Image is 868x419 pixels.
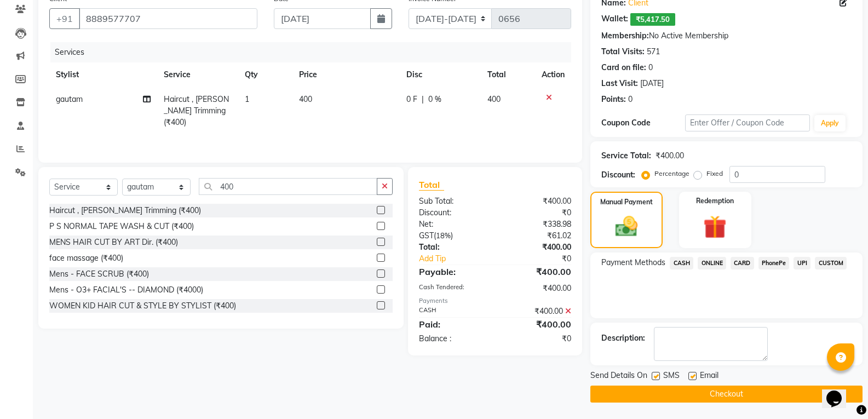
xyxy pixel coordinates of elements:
div: Discount: [411,207,495,219]
a: Add Tip [411,253,509,265]
div: ₹0 [495,207,579,219]
span: Payment Methods [601,257,665,268]
div: Services [50,42,579,62]
label: Fixed [706,169,723,179]
span: 1 [245,94,249,104]
div: Payable: [411,265,495,278]
input: Search by Name/Mobile/Email/Code [79,8,257,29]
div: Service Total: [601,150,651,162]
div: ₹400.00 [495,283,579,294]
div: Net: [411,219,495,230]
button: Apply [814,115,846,131]
span: 400 [299,94,312,104]
div: Haircut , [PERSON_NAME] Trimming (₹400) [49,205,201,216]
div: ₹400.00 [495,318,579,331]
div: 0 [648,62,653,73]
span: CUSTOM [815,257,847,269]
div: ₹338.98 [495,219,579,230]
div: Mens - O3+ FACIAL'S -- DIAMOND (₹4000) [49,284,203,296]
span: | [422,94,424,105]
div: CASH [411,306,495,317]
div: Mens - FACE SCRUB (₹400) [49,268,149,280]
span: PhonePe [758,257,790,269]
span: 0 F [406,94,417,105]
th: Qty [238,62,292,87]
span: UPI [794,257,810,269]
span: Email [700,370,718,383]
div: [DATE] [640,78,664,89]
th: Price [292,62,400,87]
div: ₹400.00 [656,150,684,162]
div: ₹61.02 [495,230,579,242]
div: face massage (₹400) [49,252,123,264]
div: ₹400.00 [495,242,579,253]
div: No Active Membership [601,30,852,42]
input: Enter Offer / Coupon Code [685,114,810,131]
span: CASH [670,257,693,269]
div: Description: [601,332,645,344]
span: Total [419,179,444,191]
img: _gift.svg [696,213,734,242]
th: Action [535,62,571,87]
div: Balance : [411,333,495,345]
label: Percentage [654,169,689,179]
div: Total Visits: [601,46,645,58]
button: +91 [49,8,80,29]
div: ₹0 [495,333,579,345]
th: Total [481,62,535,87]
div: Cash Tendered: [411,283,495,294]
div: P S NORMAL TAPE WASH & CUT (₹400) [49,221,194,232]
div: Points: [601,94,626,105]
div: Coupon Code [601,117,685,129]
div: Sub Total: [411,196,495,207]
div: Total: [411,242,495,253]
button: Checkout [590,386,863,403]
span: SMS [663,370,680,383]
div: Wallet: [601,13,628,26]
div: Last Visit: [601,78,638,89]
label: Manual Payment [600,197,653,207]
div: MENS HAIR CUT BY ART Dir. (₹400) [49,237,178,248]
div: ₹400.00 [495,265,579,278]
th: Service [157,62,238,87]
div: Payments [419,296,571,306]
div: Discount: [601,169,635,181]
div: ₹0 [509,253,579,265]
div: WOMEN KID HAIR CUT & STYLE BY STYLIST (₹400) [49,300,236,312]
span: 18% [436,231,451,240]
div: 0 [628,94,633,105]
div: ₹400.00 [495,196,579,207]
span: GST [419,231,434,240]
input: Search or Scan [199,178,377,195]
th: Stylist [49,62,157,87]
div: ₹400.00 [495,306,579,317]
span: Send Details On [590,370,647,383]
span: ONLINE [698,257,726,269]
div: Paid: [411,318,495,331]
div: 571 [647,46,660,58]
span: 400 [487,94,501,104]
div: ( ) [411,230,495,242]
span: gautam [56,94,83,104]
span: Haircut , [PERSON_NAME] Trimming (₹400) [164,94,229,127]
th: Disc [400,62,481,87]
span: 0 % [428,94,441,105]
img: _cash.svg [608,214,645,239]
label: Redemption [696,196,734,206]
span: CARD [731,257,754,269]
iframe: chat widget [822,375,857,408]
div: Card on file: [601,62,646,73]
div: Membership: [601,30,649,42]
span: ₹5,417.50 [630,13,675,26]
